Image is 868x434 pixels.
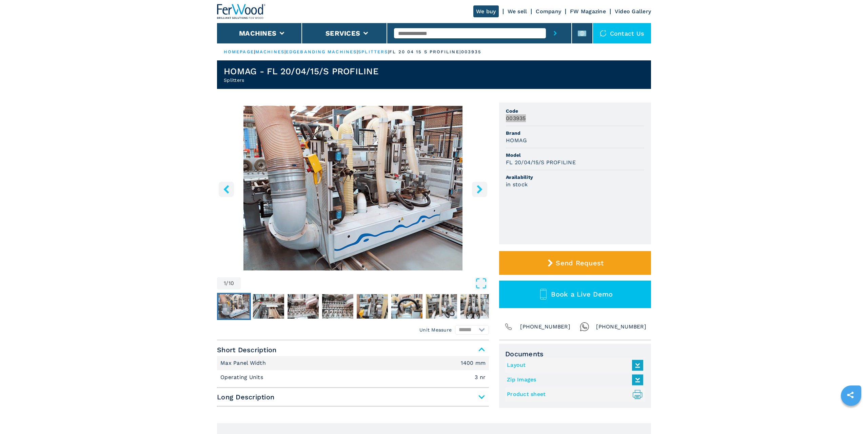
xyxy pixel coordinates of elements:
[473,5,499,17] a: We buy
[507,389,640,400] a: Product sheet
[252,293,285,320] button: Go to Slide 2
[321,293,355,320] button: Go to Slide 4
[593,23,651,43] div: Contact us
[499,281,651,308] button: Book a Live Demo
[254,49,255,54] span: |
[219,182,234,197] button: left-button
[580,322,589,332] img: Whatsapp
[506,181,528,188] h3: in stock
[217,106,489,270] img: Splitters HOMAG FL 20/04/15/S PROFILINE
[839,403,863,429] iframe: Chat
[357,294,388,319] img: 975d92cb790fc1b03275c6659b11f541
[217,293,251,320] button: Go to Slide 1
[220,359,268,367] p: Max Panel Width
[425,293,458,320] button: Go to Slide 7
[255,49,284,54] a: machines
[506,114,526,122] h3: 003935
[226,281,228,286] span: /
[288,294,319,319] img: c34380107f114638f1f62b595b25d02d
[596,322,646,332] span: [PHONE_NUMBER]
[615,8,651,15] a: Video Gallery
[218,294,250,319] img: 078fa7f57edd6ecc0440935c02bbbf1c
[322,294,353,319] img: 0b493cb91675413bfd7107275559fd81
[224,281,226,286] span: 1
[286,49,357,54] a: edgebanding machines
[507,374,640,385] a: Zip Images
[357,49,358,54] span: |
[325,29,360,37] button: Services
[459,293,493,320] button: Go to Slide 8
[224,49,254,54] a: HOMEPAGE
[506,108,644,114] span: Code
[217,344,489,356] span: Short Description
[506,174,644,181] span: Availability
[358,49,388,54] a: splitters
[426,294,457,319] img: 6f1cd3bd24461380c5e643dfcbc3cdf9
[217,106,489,270] div: Go to Slide 1
[506,136,527,144] h3: HOMAG
[506,130,644,136] span: Brand
[217,391,489,403] span: Long Description
[419,326,452,333] em: Unit Measure
[842,386,859,403] a: sharethis
[536,8,561,15] a: Company
[217,293,489,320] nav: Thumbnail Navigation
[239,29,276,37] button: Machines
[224,66,379,77] h1: HOMAG - FL 20/04/15/S PROFILINE
[284,49,286,54] span: |
[506,158,576,166] h3: FL 20/04/15/S PROFILINE
[499,251,651,275] button: Send Request
[217,4,266,19] img: Ferwood
[389,49,461,55] p: fl 20 04 15 s profiline |
[520,322,570,332] span: [PHONE_NUMBER]
[551,290,613,298] span: Book a Live Demo
[224,77,379,83] h2: Splitters
[507,360,640,371] a: Layout
[508,8,527,15] a: We sell
[475,375,486,380] em: 3 nr
[229,281,234,286] span: 10
[391,294,422,319] img: 1287143f8511f9a74904f7c7bda7a719
[217,356,489,385] div: Short Description
[570,8,606,15] a: FW Magazine
[461,49,482,55] p: 003935
[242,277,487,289] button: Open Fullscreen
[472,182,487,197] button: right-button
[504,322,513,332] img: Phone
[600,30,607,37] img: Contact us
[390,293,424,320] button: Go to Slide 6
[461,360,486,366] em: 1400 mm
[220,374,265,381] p: Operating Units
[253,294,284,319] img: 1cc9396a00ade4561978e1d68950d23b
[546,23,565,43] button: submit-button
[556,259,604,267] span: Send Request
[388,49,389,54] span: |
[505,350,645,358] span: Documents
[460,294,492,319] img: 59b8fb59696a4a6a63a0ac62208ebc15
[355,293,389,320] button: Go to Slide 5
[506,152,644,158] span: Model
[286,293,320,320] button: Go to Slide 3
